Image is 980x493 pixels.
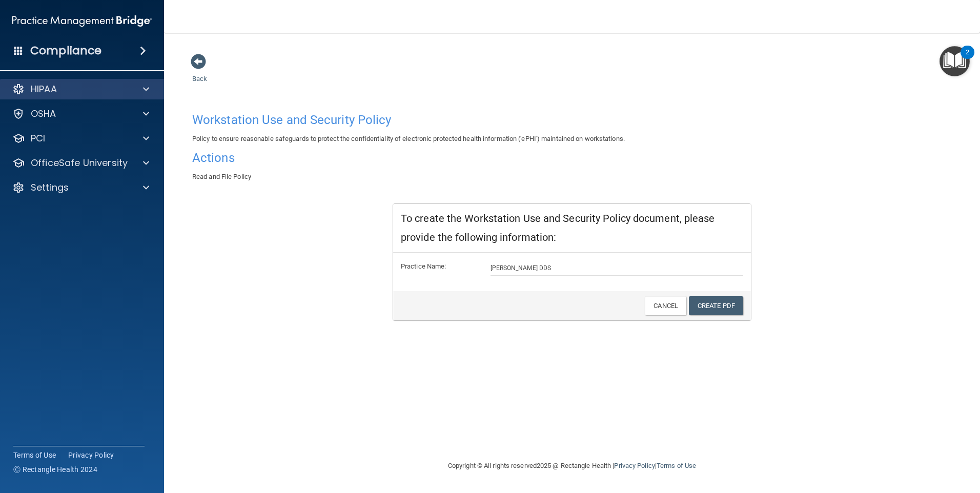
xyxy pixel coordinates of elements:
a: Terms of Use [13,450,56,460]
p: HIPAA [31,83,57,95]
a: Terms of Use [657,462,696,469]
a: HIPAA [12,83,149,95]
span: Ⓒ Rectangle Health 2024 [13,464,97,475]
a: Privacy Policy [614,462,655,469]
h4: Actions [192,151,952,165]
a: OSHA [12,108,149,120]
a: Create PDF [689,296,743,315]
p: OfficeSafe University [31,157,128,169]
div: To create the Workstation Use and Security Policy document, please provide the following informat... [393,204,751,253]
h4: Workstation Use and Security Policy [192,113,952,127]
p: OSHA [31,108,56,120]
a: Cancel [645,296,686,315]
img: PMB logo [12,11,152,31]
a: Privacy Policy [68,450,114,460]
a: PCI [12,132,149,145]
p: Settings [31,181,69,194]
h4: Compliance [30,44,101,58]
span: Read and File Policy [192,173,251,180]
p: PCI [31,132,45,145]
span: Policy to ensure reasonable safeguards to protect the confidentiality of electronic protected hea... [192,135,625,142]
label: Practice Name: [393,260,483,273]
button: Open Resource Center, 2 new notifications [940,46,970,76]
a: Back [192,63,207,83]
div: 2 [966,52,969,66]
div: Copyright © All rights reserved 2025 @ Rectangle Health | | [385,449,759,482]
a: OfficeSafe University [12,157,149,169]
a: Settings [12,181,149,194]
